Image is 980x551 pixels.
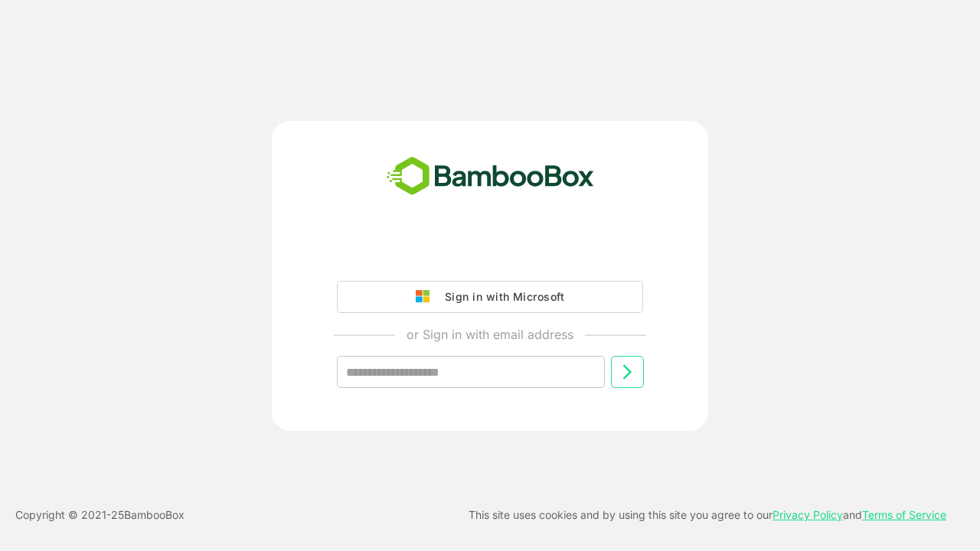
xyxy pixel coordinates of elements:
p: This site uses cookies and by using this site you agree to our and [469,506,946,524]
div: Sign in with Microsoft [437,287,564,307]
p: or Sign in with email address [407,325,573,344]
a: Privacy Policy [773,508,843,521]
a: Terms of Service [862,508,946,521]
img: bamboobox [378,152,603,202]
img: google [416,290,437,304]
p: Copyright © 2021- 25 BambooBox [15,506,185,524]
button: Sign in with Microsoft [337,281,643,313]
